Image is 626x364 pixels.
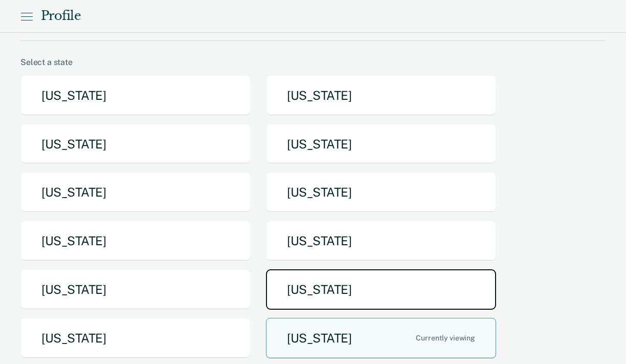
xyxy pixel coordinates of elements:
button: [US_STATE] [266,221,496,261]
button: [US_STATE] [266,269,496,310]
button: [US_STATE] [20,172,251,212]
button: [US_STATE] [20,318,251,358]
button: [US_STATE] [266,75,496,116]
div: Select a state [20,57,606,67]
button: [US_STATE] [266,318,496,358]
button: [US_STATE] [20,75,251,116]
button: [US_STATE] [20,221,251,261]
button: [US_STATE] [266,172,496,212]
div: Profile [41,9,81,24]
button: [US_STATE] [266,124,496,164]
button: [US_STATE] [20,124,251,164]
button: [US_STATE] [20,269,251,310]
